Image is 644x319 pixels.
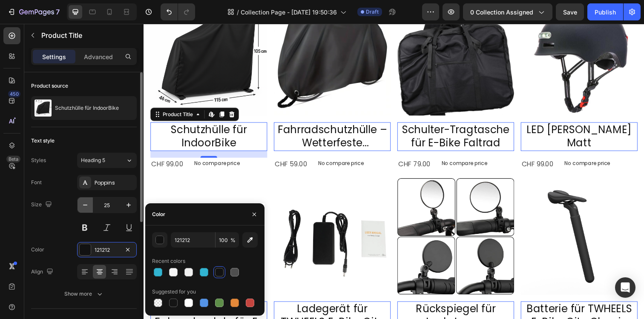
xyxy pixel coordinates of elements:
[8,91,20,97] div: 450
[41,30,133,40] p: Product Title
[556,3,584,20] button: Save
[259,137,294,151] div: CHF 79.00
[366,8,379,16] span: Draft
[259,100,378,130] h2: Schulter-Tragtasche für E-Bike Faltrad
[64,290,104,298] div: Show more
[133,137,168,151] div: CHF 59.00
[31,246,44,253] div: Color
[259,157,378,276] a: Rückspiegel für Lenkstange
[6,156,20,162] div: Beta
[133,157,252,276] img: Ladegerät für TWHEELS E - Bike City Faltrad - TWHEELS
[237,8,239,17] span: /
[31,82,68,90] div: Product source
[133,100,252,130] h2: Fahrradschutzhülle – Wetterfeste Abdeckung für Bikes
[95,246,119,254] div: 121212
[385,100,504,130] h2: LED [PERSON_NAME] Matt
[95,179,135,187] div: Poppins
[31,157,46,164] div: Styles
[31,266,55,278] div: Align
[7,157,126,276] img: Klappbare Fahrradpedale für E - Bike Faltrad - TWHEELS
[52,140,98,145] p: No compare price
[178,140,224,145] p: No compare price
[144,24,644,319] iframe: Design area
[259,157,378,276] img: Rückspiegel für Lenkstange - TWHEELS
[152,288,196,296] div: Suggested for you
[385,157,504,276] img: Batterie für TWHEELS E - Bike City Classic - TWHEELS
[470,8,533,17] span: 0 collection assigned
[7,283,126,313] h2: Klappbare Fahrradpedale für E-Bike Faltrad
[615,277,635,298] div: Open Intercom Messenger
[152,257,185,265] div: Recent colors
[42,52,66,61] p: Settings
[230,236,236,244] span: %
[259,283,378,313] h2: Rückspiegel für Lenkstange
[77,153,137,168] button: Heading 5
[7,100,126,130] h2: Schutzhülle für IndoorBike
[587,3,623,20] button: Publish
[430,140,476,145] p: No compare price
[152,211,165,218] div: Color
[304,140,351,145] p: No compare price
[385,157,504,276] a: Batterie für TWHEELS E-Bike City Classic
[171,232,215,248] input: Eg: FFFFFF
[595,8,616,17] div: Publish
[31,286,137,302] button: Show more
[133,283,252,313] h2: Ladegerät für TWHEELS E-Bike City Faltrad
[55,105,119,111] p: Schutzhülle für IndoorBike
[56,7,60,17] p: 7
[7,137,41,151] div: CHF 99.00
[161,3,195,20] div: Undo/Redo
[3,3,63,20] button: 7
[81,157,105,164] span: Heading 5
[84,52,113,61] p: Advanced
[17,88,52,96] div: Product Title
[31,199,54,211] div: Size
[241,8,337,17] span: Collection Page - [DATE] 19:50:36
[34,100,52,117] img: product feature img
[31,179,42,186] div: Font
[31,137,55,145] div: Text style
[463,3,552,20] button: 0 collection assigned
[385,283,504,313] h2: Batterie für TWHEELS E-Bike City Classic
[563,9,577,16] span: Save
[385,137,420,151] div: CHF 99.00
[7,157,126,276] a: Klappbare Fahrradpedale für E-Bike Faltrad
[133,157,252,276] a: Ladegerät für TWHEELS E-Bike City Faltrad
